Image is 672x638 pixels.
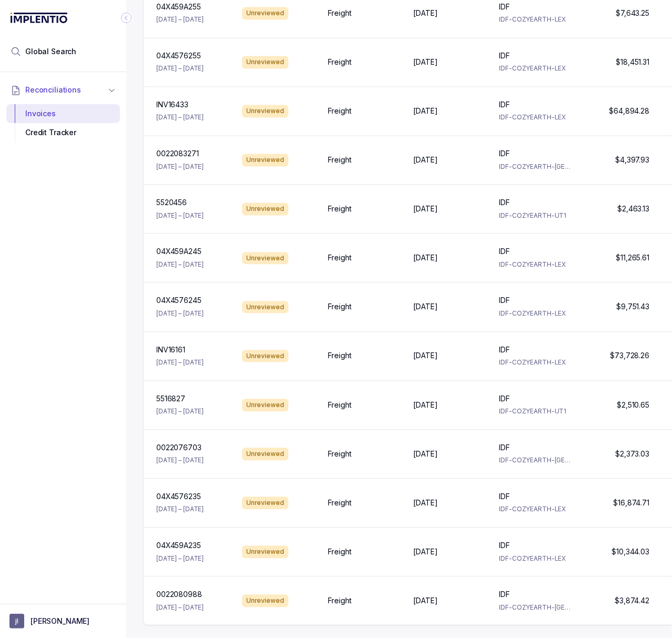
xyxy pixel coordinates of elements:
[499,14,572,25] p: IDF-COZYEARTH-LEX
[612,546,650,557] p: $10,344.03
[499,210,572,221] p: IDF-COZYEARTH-UT1
[156,491,201,502] p: 04X4576235
[414,400,438,410] p: [DATE]
[328,204,352,214] p: Freight
[156,393,185,404] p: 5516827
[499,99,510,110] p: IDF
[414,498,438,508] p: [DATE]
[499,308,572,319] p: IDF-COZYEARTH-LEX
[6,78,120,102] button: Reconciliations
[414,449,438,459] p: [DATE]
[617,400,649,410] p: $2,510.65
[499,406,572,417] p: IDF-COZYEARTH-UT1
[328,57,352,67] p: Freight
[328,595,352,606] p: Freight
[499,246,510,257] p: IDF
[615,595,649,606] p: $3,874.42
[156,259,204,270] p: [DATE] – [DATE]
[616,8,649,18] p: $7,643.25
[25,46,76,57] span: Global Search
[499,442,510,453] p: IDF
[156,246,202,257] p: 04X459A245
[25,85,81,95] span: Reconciliations
[156,2,201,12] p: 04X459A255
[156,50,201,61] p: 04X4576255
[499,553,572,564] p: IDF-COZYEARTH-LEX
[9,614,24,629] span: User initials
[414,106,438,116] p: [DATE]
[414,595,438,606] p: [DATE]
[616,57,650,67] p: $18,451.31
[414,57,438,67] p: [DATE]
[156,112,204,123] p: [DATE] – [DATE]
[242,545,288,558] div: Unreviewed
[15,123,112,142] div: Credit Tracker
[156,553,204,564] p: [DATE] – [DATE]
[499,197,510,208] p: IDF
[328,350,352,361] p: Freight
[499,259,572,270] p: IDF-COZYEARTH-LEX
[242,497,288,509] div: Unreviewed
[414,204,438,214] p: [DATE]
[156,345,185,355] p: INV16161
[328,449,352,459] p: Freight
[499,148,510,159] p: IDF
[328,400,352,410] p: Freight
[156,540,201,551] p: 04X459A235
[156,148,199,159] p: 0022083271
[242,301,288,313] div: Unreviewed
[616,252,650,263] p: $11,265.61
[156,406,204,417] p: [DATE] – [DATE]
[609,106,650,116] p: $64,894.28
[499,112,572,123] p: IDF-COZYEARTH-LEX
[414,546,438,557] p: [DATE]
[328,301,352,312] p: Freight
[242,399,288,411] div: Unreviewed
[328,106,352,116] p: Freight
[328,252,352,263] p: Freight
[499,50,510,61] p: IDF
[156,295,202,306] p: 04X4576245
[499,455,572,465] p: IDF-COZYEARTH-[GEOGRAPHIC_DATA]
[156,63,204,74] p: [DATE] – [DATE]
[499,393,510,404] p: IDF
[156,308,204,319] p: [DATE] – [DATE]
[156,442,202,453] p: 0022076703
[242,7,288,19] div: Unreviewed
[499,589,510,600] p: IDF
[15,104,112,123] div: Invoices
[242,56,288,68] div: Unreviewed
[499,295,510,306] p: IDF
[156,589,202,600] p: 0022080988
[328,8,352,18] p: Freight
[31,616,89,626] p: [PERSON_NAME]
[499,2,510,12] p: IDF
[414,350,438,361] p: [DATE]
[499,345,510,355] p: IDF
[156,161,204,172] p: [DATE] – [DATE]
[499,63,572,74] p: IDF-COZYEARTH-LEX
[615,449,649,459] p: $2,373.03
[328,498,352,508] p: Freight
[156,504,204,514] p: [DATE] – [DATE]
[242,448,288,460] div: Unreviewed
[499,357,572,368] p: IDF-COZYEARTH-LEX
[499,504,572,514] p: IDF-COZYEARTH-LEX
[616,301,649,312] p: $9,751.43
[6,102,120,145] div: Reconciliations
[610,350,650,361] p: $73,728.26
[156,14,204,25] p: [DATE] – [DATE]
[414,8,438,18] p: [DATE]
[242,202,288,215] div: Unreviewed
[414,252,438,263] p: [DATE]
[414,155,438,165] p: [DATE]
[242,350,288,362] div: Unreviewed
[499,602,572,613] p: IDF-COZYEARTH-[GEOGRAPHIC_DATA]
[614,498,650,508] p: $16,874.71
[120,12,133,24] div: Collapse Icon
[242,594,288,607] div: Unreviewed
[156,455,204,465] p: [DATE] – [DATE]
[615,155,649,165] p: $4,397.93
[156,602,204,613] p: [DATE] – [DATE]
[156,357,204,368] p: [DATE] – [DATE]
